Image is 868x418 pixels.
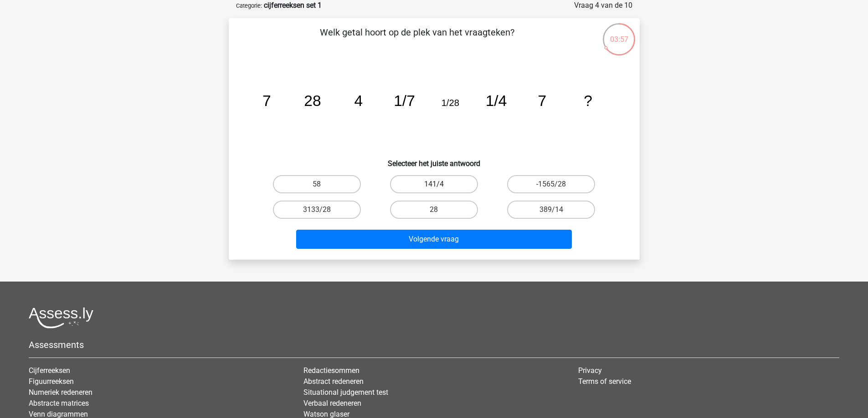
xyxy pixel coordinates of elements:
label: 28 [390,201,478,219]
p: Welk getal hoort op de plek van het vraagteken? [243,25,591,53]
a: Redactiesommen [303,366,360,375]
label: 58 [273,175,361,193]
img: Assessly logo [29,307,93,328]
a: Privacy [578,366,602,375]
label: 141/4 [390,175,478,193]
label: -1565/28 [507,175,595,193]
a: Verbaal redeneren [303,399,361,408]
a: Figuurreeksen [29,377,74,386]
tspan: 28 [304,92,321,109]
tspan: 4 [354,92,363,109]
tspan: 1/4 [485,92,507,109]
tspan: 7 [538,92,546,109]
button: Volgende vraag [296,230,572,249]
label: 389/14 [507,201,595,219]
div: 03:57 [602,22,636,45]
a: Abstract redeneren [303,377,364,386]
strong: cijferreeksen set 1 [264,1,322,10]
tspan: 1/7 [394,92,415,109]
small: Categorie: [236,2,262,9]
a: Abstracte matrices [29,399,89,408]
a: Numeriek redeneren [29,388,92,397]
a: Cijferreeksen [29,366,70,375]
tspan: 7 [262,92,271,109]
h5: Assessments [29,339,839,350]
tspan: 1/28 [441,98,459,108]
h6: Selecteer het juiste antwoord [243,152,625,168]
a: Situational judgement test [303,388,388,397]
label: 3133/28 [273,201,361,219]
tspan: ? [584,92,592,109]
a: Terms of service [578,377,631,386]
